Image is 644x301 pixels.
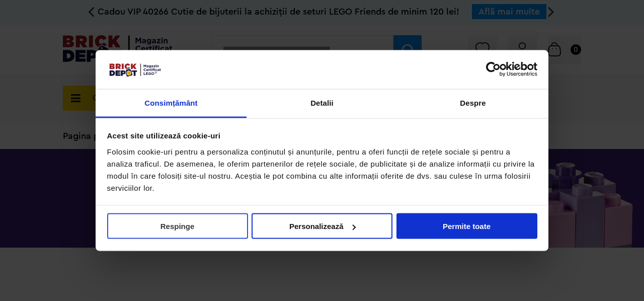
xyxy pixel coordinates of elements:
a: Consimțământ [96,89,247,118]
div: Acest site utilizează cookie-uri [107,130,537,142]
button: Personalizează [252,213,392,239]
button: Permite toate [396,213,537,239]
div: Folosim cookie-uri pentru a personaliza conținutul și anunțurile, pentru a oferi funcții de rețel... [107,145,537,194]
a: Detalii [247,89,397,118]
button: Respinge [107,213,248,239]
img: siglă [107,61,163,78]
a: Usercentrics Cookiebot - opens in a new window [449,62,537,77]
a: Despre [397,89,548,118]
